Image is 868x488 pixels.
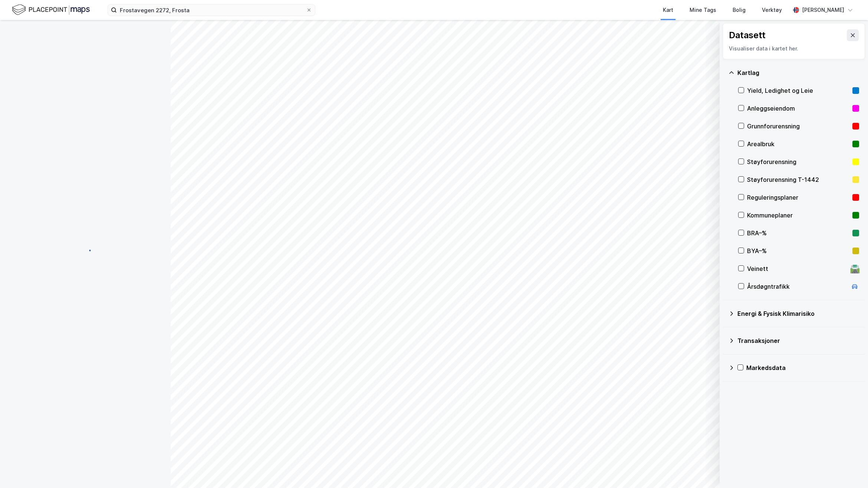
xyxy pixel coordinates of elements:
div: Mine Tags [690,6,716,14]
div: Markedsdata [746,363,859,372]
div: Arealbruk [747,140,849,148]
div: Kommuneplaner [747,211,849,220]
div: Verktøy [762,6,782,14]
div: Kart [663,6,673,14]
div: Energi & Fysisk Klimarisiko [737,309,859,318]
div: BYA–% [747,246,849,255]
div: Anleggseiendom [747,104,849,113]
div: Støyforurensning [747,157,849,166]
div: Datasett [729,29,766,41]
div: BRA–% [747,229,849,238]
div: Grunnforurensning [747,122,849,131]
div: Støyforurensning T-1442 [747,175,849,184]
div: Veinett [747,264,847,273]
img: spinner.a6d8c91a73a9ac5275cf975e30b51cfb.svg [79,244,91,256]
img: logo.f888ab2527a4732fd821a326f86c7f29.svg [12,3,90,16]
div: [PERSON_NAME] [802,6,844,14]
div: Yield, Ledighet og Leie [747,86,849,95]
div: Årsdøgntrafikk [747,282,847,291]
iframe: Chat Widget [831,452,868,488]
div: 🛣️ [850,264,860,274]
div: Bolig [733,6,746,14]
div: Kartlag [737,68,859,77]
div: Transaksjoner [737,336,859,345]
div: Visualiser data i kartet her. [729,44,859,53]
input: Søk på adresse, matrikkel, gårdeiere, leietakere eller personer [117,4,306,16]
div: Reguleringsplaner [747,193,849,202]
div: Kontrollprogram for chat [831,452,868,488]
